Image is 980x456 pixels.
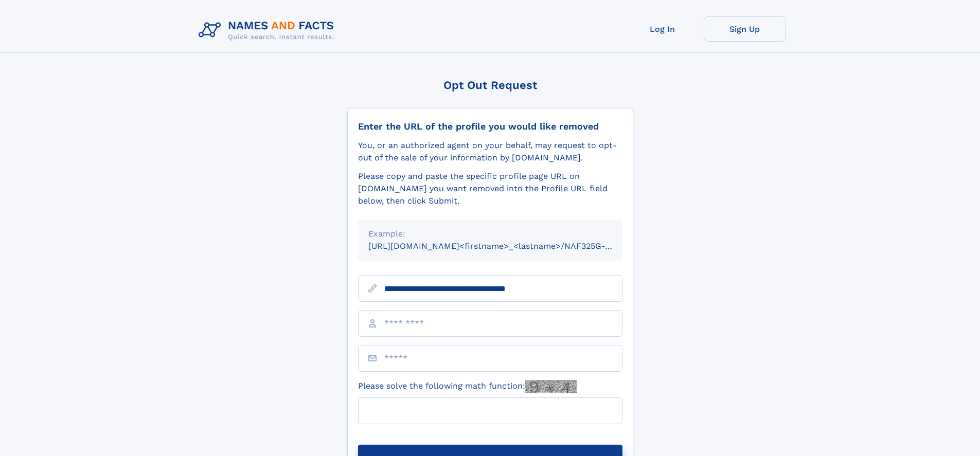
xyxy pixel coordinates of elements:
small: [URL][DOMAIN_NAME]<firstname>_<lastname>/NAF325G-xxxxxxxx [368,241,642,251]
a: Log In [621,16,704,42]
img: Logo Names and Facts [194,16,343,44]
div: Example: [368,228,612,240]
div: You, or an authorized agent on your behalf, may request to opt-out of the sale of your informatio... [358,139,622,164]
a: Sign Up [704,16,786,42]
div: Please copy and paste the specific profile page URL on [DOMAIN_NAME] you want removed into the Pr... [358,170,622,207]
div: Opt Out Request [347,79,633,92]
div: Enter the URL of the profile you would like removed [358,121,622,132]
label: Please solve the following math function: [358,380,577,393]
